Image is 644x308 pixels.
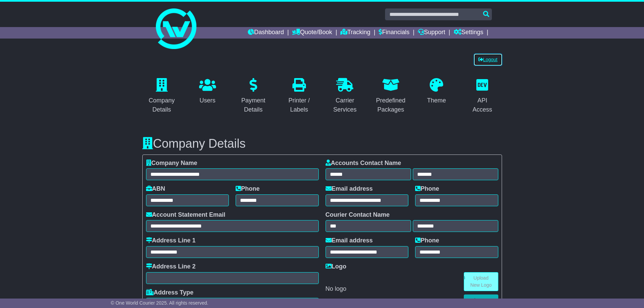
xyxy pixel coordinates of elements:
a: Dashboard [248,27,284,39]
div: Company Details [147,96,177,114]
label: Phone [415,237,439,244]
a: Company Details [142,76,182,117]
a: Carrier Services [326,76,365,117]
div: Theme [427,96,446,105]
label: Email address [326,185,373,193]
div: Payment Details [238,96,269,114]
div: Users [199,96,216,105]
a: Tracking [340,27,370,39]
label: Email address [326,237,373,244]
label: Account Statement Email [146,211,225,219]
a: Financials [379,27,409,39]
a: Payment Details [234,76,273,117]
a: Quote/Book [292,27,332,39]
a: Logout [474,54,502,66]
a: API Access [463,76,502,117]
label: Phone [415,185,439,193]
span: © One World Courier 2025. All rights reserved. [111,300,209,306]
div: API Access [467,96,498,114]
a: Users [195,76,220,108]
div: Carrier Services [330,96,360,114]
label: Accounts Contact Name [326,160,401,167]
a: Upload New Logo [464,272,498,291]
a: Predefined Packages [371,76,410,117]
label: Address Line 2 [146,263,196,270]
label: Courier Contact Name [326,211,390,219]
a: Support [418,27,445,39]
label: ABN [146,185,165,193]
div: Printer / Labels [284,96,314,114]
a: Printer / Labels [280,76,319,117]
div: Predefined Packages [376,96,406,114]
label: Phone [236,185,260,193]
span: No logo [326,285,347,292]
h3: Company Details [142,137,502,150]
label: Address Line 1 [146,237,196,244]
a: Theme [423,76,450,108]
label: Company Name [146,160,197,167]
label: Logo [326,263,347,270]
label: Address Type [146,289,194,297]
a: Settings [454,27,483,39]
